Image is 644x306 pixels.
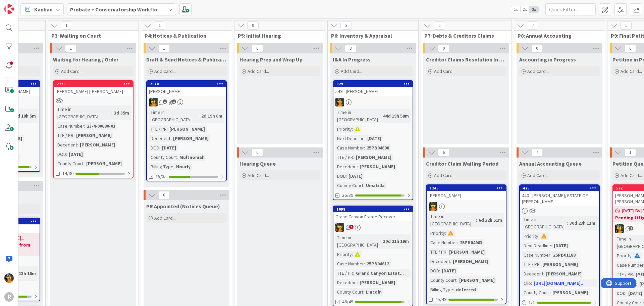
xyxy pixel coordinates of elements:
span: : [111,109,112,117]
span: Add Card... [61,68,83,74]
span: : [177,154,178,161]
span: Draft & Send Notices & Publication [146,56,227,63]
span: 3 [340,21,352,30]
div: 425 [520,185,599,191]
div: 30d 23h 11m [568,219,597,227]
div: TTE / PR [149,125,167,133]
div: [DATE] [552,242,570,249]
div: 2040[PERSON_NAME] [147,81,226,96]
span: 7 [527,21,538,30]
span: Creditor Claims Resolution In Progress [426,56,506,63]
span: : [363,182,364,189]
a: 2226[PERSON_NAME] [[PERSON_NAME]]Time in [GEOGRAPHIC_DATA]:3d 35mCase Number:23-4-00680-03TTE / P... [53,80,133,178]
div: 44d 19h 58m [381,112,411,120]
span: 1 [65,44,76,52]
div: [PERSON_NAME] [447,248,486,256]
div: R [4,292,14,302]
span: 1 [158,44,170,52]
span: Hearing Prep and Wrap Up [239,56,303,63]
div: County Court [56,160,84,167]
span: 1x [511,6,520,13]
div: 2226 [54,81,133,87]
div: [PERSON_NAME] [358,279,397,286]
span: 45/49 [435,296,446,303]
div: [DATE] [366,135,383,142]
span: : [363,288,364,296]
span: 0 [531,44,543,52]
img: MR [149,98,158,106]
div: [PERSON_NAME] [147,87,226,96]
span: 3x [529,6,538,13]
span: : [357,279,358,286]
span: 2x [520,6,529,13]
div: Case Number [429,239,457,246]
div: Decedent [335,279,357,286]
span: : [550,251,551,259]
div: County Court [335,288,363,296]
img: MR [4,273,14,283]
span: : [567,219,568,227]
img: MR [335,223,344,232]
div: [DATE] [160,144,178,151]
span: : [476,216,477,224]
span: 1 [620,21,632,30]
div: Priority [429,229,445,237]
div: Multnomah [178,154,206,161]
div: 25PB04698 [365,144,391,151]
div: County Court [429,276,457,284]
span: : [66,150,67,158]
div: [PERSON_NAME] [541,261,580,268]
div: TTE / PR [56,132,73,139]
div: Time in [GEOGRAPHIC_DATA] [335,234,380,249]
div: [PERSON_NAME] [358,163,397,170]
div: Time in [GEOGRAPHIC_DATA] [56,105,111,120]
div: [PERSON_NAME] [451,258,490,265]
span: 0 [625,44,636,52]
span: : [84,122,85,130]
div: Time in [GEOGRAPHIC_DATA] [149,108,199,123]
div: County Court [522,289,550,296]
img: MR [429,202,437,211]
span: Creditor Claim Waiting Period [426,160,498,167]
div: Priority [335,125,352,133]
div: [PERSON_NAME] [74,132,113,139]
div: TTE / PR [335,269,353,277]
div: 425 [523,186,599,190]
span: Waiting for Hearing / Order [53,56,118,63]
div: 1098 [333,206,413,212]
div: TTE / PR [429,248,446,256]
img: Visit kanbanzone.com [4,4,14,14]
span: : [457,239,458,246]
span: Support [14,1,31,9]
span: : [173,163,174,170]
div: 30d 21h 19m [381,237,411,245]
div: MR [333,98,413,106]
span: Accounting in Progress [519,56,576,63]
span: P4: Notices & Publication [145,32,223,39]
div: Umatilla [364,182,386,189]
div: 425440 - [PERSON_NAME]; ESTATE OF [PERSON_NAME] [520,185,599,206]
span: : [380,237,381,245]
span: Add Card... [527,172,549,178]
div: 25PB01188 [551,251,577,259]
span: I&A In Progress [333,56,371,63]
div: 829 [333,81,413,87]
div: [PERSON_NAME] [354,154,393,161]
div: Grand Canyon Estat... [354,269,406,277]
a: 2040[PERSON_NAME]MRTime in [GEOGRAPHIC_DATA]:2d 19h 6mTTE / PR:[PERSON_NAME]Decedent:[PERSON_NAME... [146,80,227,181]
span: : [543,270,544,277]
span: : [364,144,365,151]
span: 1 [625,148,636,157]
div: [PERSON_NAME] [[PERSON_NAME]] [54,87,133,96]
div: MR [147,98,226,106]
div: 1098Grand Canyon Estate Recover [333,206,413,221]
span: Add Card... [341,68,362,74]
span: 36/39 [342,192,353,199]
span: : [531,279,532,287]
div: Lincoln [364,288,383,296]
div: 549 - [PERSON_NAME] [333,87,413,96]
span: : [167,125,168,133]
div: DOD [149,144,159,151]
div: DOD [615,290,626,297]
span: : [550,289,551,296]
